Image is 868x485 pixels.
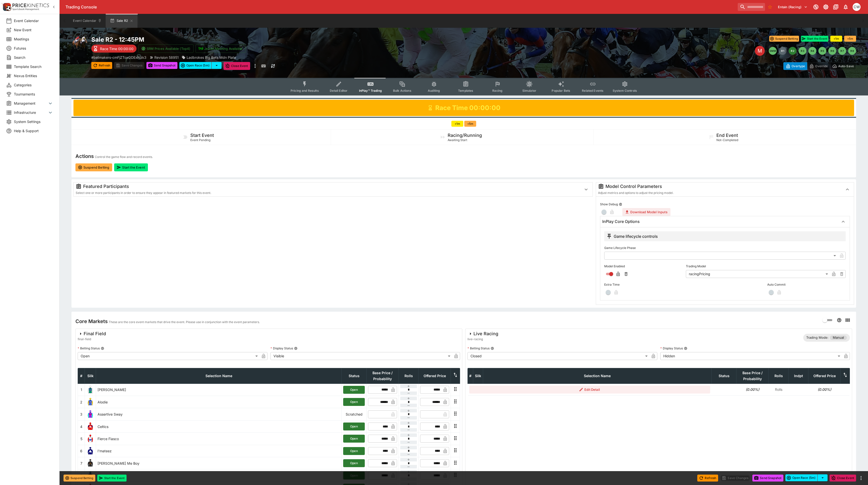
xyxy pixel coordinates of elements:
button: Send Snapshot [752,475,783,482]
span: Pricing and Results [291,89,319,92]
button: Start the Event [97,475,127,482]
th: Base Price / Probability [367,368,399,384]
img: runner 3 [86,410,94,418]
td: Alodie [96,396,342,408]
button: No Bookmarks [766,3,774,11]
td: Assertive Sway [96,408,342,420]
p: Revision 58951 [154,55,179,60]
button: Open [343,423,365,430]
span: Event Pending [190,138,210,142]
th: Status [342,368,367,384]
button: Display Status [684,347,687,350]
img: runner 5 [86,435,94,443]
button: +1m [830,36,842,42]
label: Model Enabled [604,263,683,270]
img: runner 2 [86,398,94,406]
td: 8 [78,469,85,482]
td: Fierce Fiasco [96,433,342,445]
button: Auto-Save [830,62,856,70]
button: Open Race (5m) [179,62,212,69]
span: Event Calendar [14,18,53,23]
div: Ladbrokes Big Bets Mdn Plate [182,55,236,60]
span: System Settings [14,119,53,124]
th: Offered Price [419,368,451,384]
th: Base Price / Probability [736,368,769,384]
button: SMM [769,47,777,55]
span: New Event [14,27,53,32]
button: Select Tenant [775,3,810,11]
nav: pagination navigation [769,47,856,55]
img: runner 1 [86,386,94,394]
div: Edit Meeting [755,46,765,56]
button: Connected to PK [811,2,820,11]
td: 2 [78,396,85,408]
label: Game Lifecycle Phase [604,244,846,252]
h5: Racing/Running [448,132,482,138]
div: Trading Console [66,4,736,10]
div: split button [785,474,828,481]
h5: End Event [716,132,738,138]
p: Betting Status [78,346,100,350]
button: Close Event [830,475,856,482]
span: Nexus Entities [14,73,53,78]
span: Search [14,55,53,60]
p: Show Debug [600,202,618,206]
button: Jetbet Meeting Available [196,44,246,53]
button: Sale R2 [106,14,137,28]
img: runner 4 [86,423,94,430]
h2: Copy To Clipboard [91,36,474,43]
button: R1 [779,47,787,55]
td: 6 [78,445,85,457]
label: Trading Model [686,263,846,270]
button: Notifications [841,2,850,11]
label: Auto Commit [767,281,846,288]
span: Awaiting Start [448,138,467,142]
td: I'mateez [96,445,342,457]
span: Help & Support [14,128,53,133]
button: Send Snapshot [146,62,177,69]
th: Offered Price [808,368,841,384]
span: Select one or more participants in order to ensure they appear in featured markets for this event. [76,191,211,195]
td: 4 [78,420,85,432]
h4: Core Markets [75,318,108,325]
span: System Controls [613,89,637,92]
button: Display Status [294,347,298,350]
th: # [78,368,85,384]
h6: (0.00%) [810,387,839,392]
span: Racing [492,89,502,92]
div: Game lifecycle controls [606,233,658,239]
button: Suspend Betting [769,36,799,42]
p: Rolls [770,387,787,392]
button: Documentation [831,2,840,11]
button: Open [343,386,365,394]
div: Visible [270,352,452,360]
td: 7 [78,457,85,469]
button: Open [343,398,365,406]
button: R5 [818,47,826,55]
span: InPlay™ Trading [359,89,382,92]
td: Celtics [96,420,342,432]
th: Silk [85,368,96,384]
p: Auto-Save [838,63,854,69]
button: select merge strategy [212,62,222,69]
img: jetbet-logo.svg [198,46,203,51]
p: Scratched [343,412,365,417]
button: Event Calendar [70,14,105,28]
div: Start From [783,62,856,70]
h6: (0.00%) [738,387,767,392]
span: Template Search [14,64,53,69]
span: final-field [78,337,106,342]
button: Start the Event [114,163,148,171]
p: Override [815,63,828,69]
div: Model Control Parameters [598,183,839,189]
span: Futures [14,46,53,51]
span: Manual [830,335,847,340]
button: R6 [828,47,836,55]
span: Templates [458,89,473,92]
th: Rolls [399,368,419,384]
td: 5 [78,433,85,445]
p: Ladbrokes Big Bets Mdn Plate [187,55,236,60]
button: Overtype [783,62,807,70]
button: R8 [848,47,856,55]
button: Override [807,62,830,70]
